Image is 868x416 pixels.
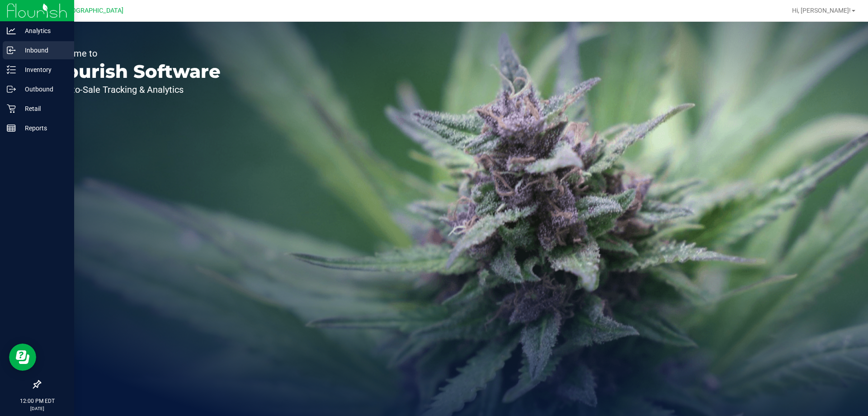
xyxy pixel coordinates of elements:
[7,26,16,35] inline-svg: Analytics
[49,62,221,81] p: Flourish Software
[792,7,851,14] span: Hi, [PERSON_NAME]!
[16,84,70,95] p: Outbound
[7,85,16,94] inline-svg: Outbound
[16,123,70,134] p: Reports
[7,104,16,113] inline-svg: Retail
[49,85,221,94] p: Seed-to-Sale Tracking & Analytics
[16,103,70,114] p: Retail
[7,124,16,133] inline-svg: Reports
[7,65,16,74] inline-svg: Inventory
[4,397,70,405] p: 12:00 PM EDT
[4,405,70,412] p: [DATE]
[16,45,70,56] p: Inbound
[7,46,16,55] inline-svg: Inbound
[9,344,36,371] iframe: Resource center
[16,64,70,75] p: Inventory
[61,7,123,14] span: [GEOGRAPHIC_DATA]
[16,25,70,36] p: Analytics
[49,49,221,58] p: Welcome to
